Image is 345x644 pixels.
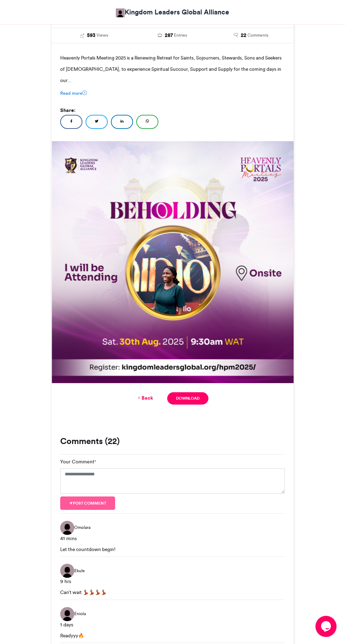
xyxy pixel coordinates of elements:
[60,90,87,96] a: Read more
[60,564,74,578] img: Ekule
[96,32,108,38] span: Views
[241,32,246,39] span: 22
[60,632,285,639] div: Readyyy🔥
[60,546,285,553] div: Let the countdown begin!
[60,621,285,629] div: 1 days
[315,616,338,637] iframe: chat widget
[74,611,86,617] span: Eniola
[60,106,285,115] h5: Share:
[60,607,74,621] img: Eniola
[74,568,85,574] span: Ekule
[60,496,115,510] button: Post comment
[137,394,153,402] a: Back
[60,521,74,535] img: Omolara
[60,535,285,542] div: 41 mins
[60,32,128,39] a: 593 Views
[60,458,96,465] label: Your Comment
[60,578,285,585] div: 9 hrs
[139,32,207,39] a: 287 Entries
[60,589,285,596] div: Can’t wait 💃🏻💃🏻💃🏻💃🏻
[217,32,285,39] a: 22 Comments
[60,437,285,445] h3: Comments (22)
[174,32,187,38] span: Entries
[74,524,90,531] span: Omolara
[116,8,125,17] img: Kingdom Leaders Global Alliance
[116,7,229,17] a: Kingdom Leaders Global Alliance
[60,52,285,86] p: Heavenly Portals Meeting 2025 is a Renewing Retreat for Saints, Sojourners, Stewards, Sons and Se...
[247,32,268,38] span: Comments
[87,32,95,39] span: 593
[51,141,294,383] img: Entry download
[165,32,173,39] span: 287
[167,392,208,405] a: Download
